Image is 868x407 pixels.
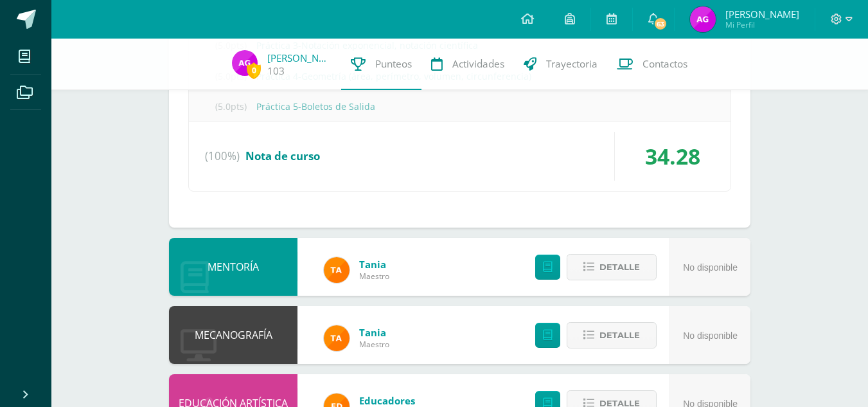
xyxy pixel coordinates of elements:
a: Tania [359,326,389,339]
a: Actividades [421,39,514,90]
span: No disponible [683,262,738,273]
span: Nota de curso [245,149,320,163]
button: Detalle [567,322,657,348]
div: 34.28 [615,132,731,181]
span: Maestro [359,271,389,282]
span: Detalle [599,255,640,279]
div: Práctica 5-Boletos de Salida [189,92,731,121]
span: Actividades [452,57,504,71]
div: MECANOGRAFÍA [169,306,297,364]
a: 103 [267,64,285,78]
span: 0 [247,62,261,78]
img: feaeb2f9bb45255e229dc5fdac9a9f6b.png [324,257,350,283]
img: 413d4f36a61cd48394eb18fa32c0b3f4.png [232,50,258,76]
span: (100%) [205,132,240,181]
span: (5.0pts) [205,92,256,121]
span: Trayectoria [546,57,598,71]
a: [PERSON_NAME] [267,51,332,64]
span: 63 [653,17,668,31]
span: Maestro [359,339,389,350]
img: 413d4f36a61cd48394eb18fa32c0b3f4.png [690,6,716,32]
a: Punteos [341,39,421,90]
span: No disponible [683,330,738,341]
a: Contactos [607,39,697,90]
span: [PERSON_NAME] [725,8,799,21]
button: Detalle [567,254,657,280]
a: Trayectoria [514,39,607,90]
a: Tania [359,258,389,271]
img: feaeb2f9bb45255e229dc5fdac9a9f6b.png [324,325,350,351]
span: Punteos [375,57,412,71]
span: Mi Perfil [725,19,799,30]
div: MENTORÍA [169,238,297,296]
span: Contactos [642,57,687,71]
span: Detalle [599,323,640,347]
a: Educadores [359,394,415,407]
